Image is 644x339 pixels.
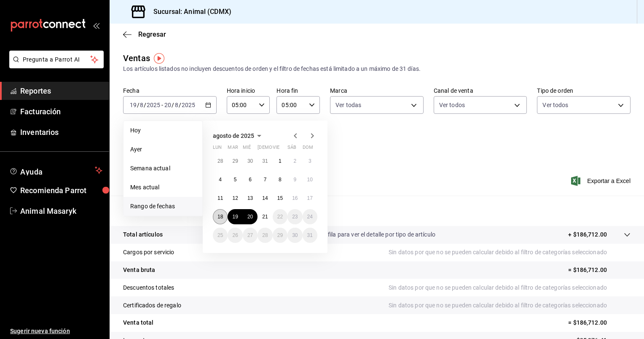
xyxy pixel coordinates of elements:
[9,51,104,68] button: Pregunta a Parrot AI
[247,232,253,238] abbr: 27 de agosto de 2025
[181,102,196,108] input: ----
[295,230,435,239] p: Da clic en la fila para ver el detalle por tipo de artículo
[247,195,253,201] abbr: 13 de agosto de 2025
[292,232,298,238] abbr: 30 de agosto de 2025
[307,177,313,183] abbr: 10 de agosto de 2025
[243,172,258,187] button: 6 de agosto de 2025
[277,214,283,220] abbr: 22 de agosto de 2025
[292,195,298,201] abbr: 16 de agosto de 2025
[262,195,268,201] abbr: 14 de agosto de 2025
[123,301,181,310] p: Certificados de regalo
[276,88,320,94] label: Hora fin
[389,301,631,310] p: Sin datos por que no se pueden calcular debido al filtro de categorías seleccionado
[123,318,153,327] p: Venta total
[130,164,196,173] span: Semana actual
[277,232,283,238] abbr: 29 de agosto de 2025
[213,131,264,141] button: agosto de 2025
[303,145,313,153] abbr: domingo
[279,158,282,164] abbr: 1 de agosto de 2025
[277,195,283,201] abbr: 15 de agosto de 2025
[243,145,251,153] abbr: miércoles
[303,209,317,224] button: 24 de agosto de 2025
[161,102,163,108] span: -
[573,176,631,186] button: Exportar a Excel
[213,228,228,243] button: 25 de agosto de 2025
[258,153,272,169] button: 31 de julio de 2025
[389,248,631,257] p: Sin datos por que no se pueden calcular debido al filtro de categorías seleccionado
[213,153,228,169] button: 28 de julio de 2025
[123,65,631,73] div: Los artículos listados no incluyen descuentos de orden y el filtro de fechas está limitado a un m...
[20,205,102,217] span: Animal Masaryk
[217,158,223,164] abbr: 28 de julio de 2025
[179,102,181,108] span: /
[129,102,137,108] input: --
[335,101,361,109] span: Ver todas
[217,214,223,220] abbr: 18 de agosto de 2025
[273,172,287,187] button: 8 de agosto de 2025
[123,88,217,94] label: Fecha
[307,195,313,201] abbr: 17 de agosto de 2025
[23,55,91,64] span: Pregunta a Parrot AI
[303,191,317,206] button: 17 de agosto de 2025
[262,158,268,164] abbr: 31 de julio de 2025
[20,106,102,117] span: Facturación
[227,88,270,94] label: Hora inicio
[287,153,302,169] button: 2 de agosto de 2025
[123,248,174,257] p: Cargos por servicio
[537,88,631,94] label: Tipo de orden
[123,206,631,216] p: Resumen
[232,232,238,238] abbr: 26 de agosto de 2025
[228,172,242,187] button: 5 de agosto de 2025
[232,195,238,201] abbr: 12 de agosto de 2025
[10,327,102,336] span: Sugerir nueva función
[232,214,238,220] abbr: 19 de agosto de 2025
[287,172,302,187] button: 9 de agosto de 2025
[130,145,196,154] span: Ayer
[123,230,163,239] p: Total artículos
[293,177,296,183] abbr: 9 de agosto de 2025
[287,209,302,224] button: 23 de agosto de 2025
[287,191,302,206] button: 16 de agosto de 2025
[130,202,196,211] span: Rango de fechas
[264,177,267,183] abbr: 7 de agosto de 2025
[273,228,287,243] button: 29 de agosto de 2025
[232,158,238,164] abbr: 29 de julio de 2025
[20,126,102,138] span: Inventarios
[20,185,102,196] span: Recomienda Parrot
[20,165,91,175] span: Ayuda
[144,102,146,108] span: /
[439,101,465,109] span: Ver todos
[303,172,317,187] button: 10 de agosto de 2025
[93,22,99,29] button: open_drawer_menu
[140,102,144,108] input: --
[228,191,242,206] button: 12 de agosto de 2025
[123,30,166,38] button: Regresar
[307,232,313,238] abbr: 31 de agosto de 2025
[213,145,222,153] abbr: lunes
[309,158,311,164] abbr: 3 de agosto de 2025
[434,88,527,94] label: Canal de venta
[228,209,242,224] button: 19 de agosto de 2025
[228,228,242,243] button: 26 de agosto de 2025
[287,228,302,243] button: 30 de agosto de 2025
[213,172,228,187] button: 4 de agosto de 2025
[247,214,253,220] abbr: 20 de agosto de 2025
[219,177,222,183] abbr: 4 de agosto de 2025
[243,228,258,243] button: 27 de agosto de 2025
[213,132,254,139] span: agosto de 2025
[172,102,174,108] span: /
[287,145,296,153] abbr: sábado
[213,209,228,224] button: 18 de agosto de 2025
[258,172,272,187] button: 7 de agosto de 2025
[154,53,164,64] img: Tooltip marker
[228,145,238,153] abbr: martes
[138,30,166,38] span: Regresar
[258,145,307,153] abbr: jueves
[258,209,272,224] button: 21 de agosto de 2025
[273,145,279,153] abbr: viernes
[146,102,161,108] input: ----
[213,191,228,206] button: 11 de agosto de 2025
[247,158,253,164] abbr: 30 de julio de 2025
[123,52,150,65] div: Ventas
[542,101,568,109] span: Ver todos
